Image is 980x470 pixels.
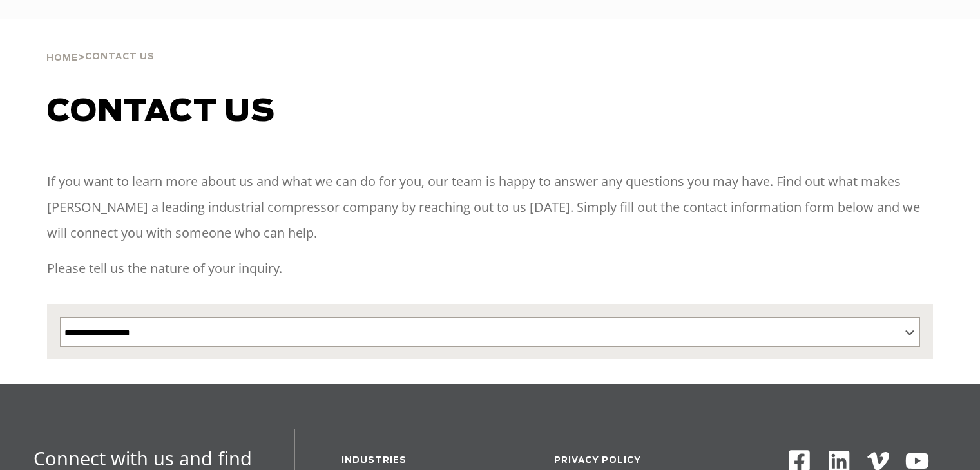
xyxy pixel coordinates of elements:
[47,169,933,246] p: If you want to learn more about us and what we can do for you, our team is happy to answer any qu...
[47,256,933,281] p: Please tell us the nature of your inquiry.
[341,456,407,465] a: Industries
[47,97,275,127] span: Contact us
[46,52,78,63] a: Home
[46,54,78,62] span: Home
[46,19,155,68] div: >
[85,53,155,61] span: Contact Us
[554,456,641,465] a: Privacy Policy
